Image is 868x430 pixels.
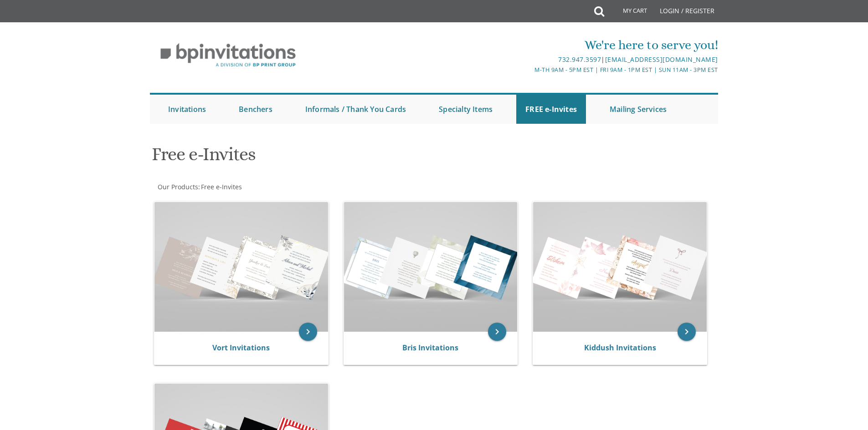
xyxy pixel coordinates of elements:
[157,182,198,191] a: Our Products
[402,343,458,353] a: Bris Invitations
[212,343,270,353] a: Vort Invitations
[430,95,502,124] a: Specialty Items
[152,144,524,171] h1: Free e-Invites
[150,36,306,74] img: BP Invitation Loft
[344,202,518,332] img: Bris Invitations
[605,55,718,64] a: [EMAIL_ADDRESS][DOMAIN_NAME]
[340,54,718,65] div: |
[159,95,215,124] a: Invitations
[154,202,328,332] img: Vort Invitations
[584,343,656,353] a: Kiddush Invitations
[340,36,718,54] div: We're here to serve you!
[200,182,242,191] a: Free e-Invites
[150,182,434,192] div: :
[340,65,718,75] div: M-Th 9am - 5pm EST | Fri 9am - 1pm EST | Sun 11am - 3pm EST
[299,323,317,341] a: keyboard_arrow_right
[533,202,707,332] img: Kiddush Invitations
[201,182,242,191] span: Free e-Invites
[678,323,696,341] a: keyboard_arrow_right
[230,95,282,124] a: Benchers
[558,55,601,64] a: 732.947.3597
[601,95,676,124] a: Mailing Services
[516,95,586,124] a: FREE e-Invites
[296,95,415,124] a: Informals / Thank You Cards
[488,323,506,341] a: keyboard_arrow_right
[603,1,653,24] a: My Cart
